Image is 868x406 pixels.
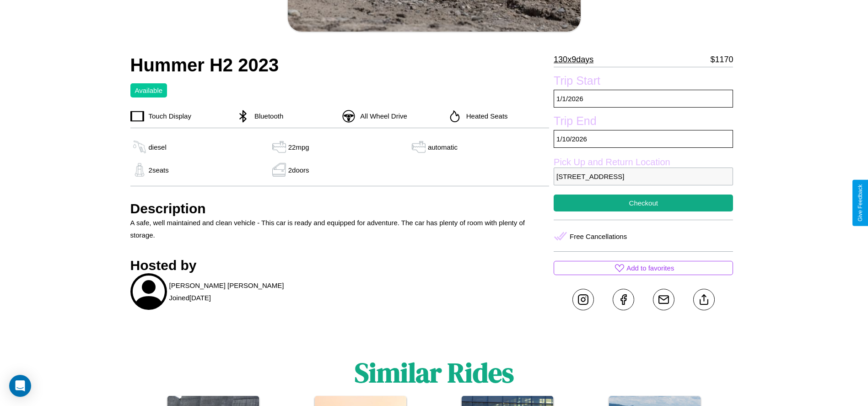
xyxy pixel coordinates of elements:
[130,258,550,273] h3: Hosted by
[428,141,458,153] p: automatic
[355,354,514,391] h1: Similar Rides
[554,90,733,108] p: 1 / 1 / 2026
[288,164,309,176] p: 2 doors
[554,74,733,90] label: Trip Start
[169,292,211,304] p: Joined [DATE]
[570,230,627,243] p: Free Cancellations
[356,110,407,122] p: All Wheel Drive
[9,375,31,397] div: Open Intercom Messenger
[554,168,733,185] p: [STREET_ADDRESS]
[554,130,733,148] p: 1 / 10 / 2026
[410,140,428,154] img: gas
[554,52,593,67] p: 130 x 9 days
[270,140,288,154] img: gas
[130,163,149,177] img: gas
[135,84,163,97] p: Available
[554,114,733,130] label: Trip End
[554,157,733,168] label: Pick Up and Return Location
[710,52,733,67] p: $ 1170
[169,279,284,292] p: [PERSON_NAME] [PERSON_NAME]
[857,184,863,222] div: Give Feedback
[462,110,508,122] p: Heated Seats
[130,55,550,76] h2: Hummer H2 2023
[149,141,167,153] p: diesel
[250,110,283,122] p: Bluetooth
[130,140,149,154] img: gas
[288,141,309,153] p: 22 mpg
[144,110,191,122] p: Touch Display
[554,195,733,211] button: Checkout
[130,217,550,241] p: A safe, well maintained and clean vehicle - This car is ready and equipped for adventure. The car...
[130,201,550,217] h3: Description
[626,262,674,274] p: Add to favorites
[270,163,288,177] img: gas
[149,164,169,176] p: 2 seats
[554,261,733,275] button: Add to favorites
